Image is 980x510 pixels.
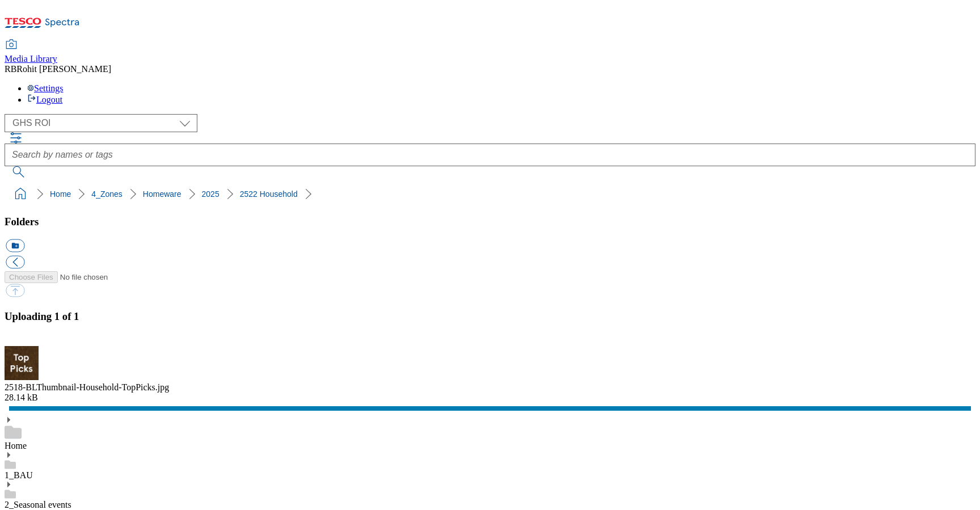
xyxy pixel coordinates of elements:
[27,95,62,104] a: Logout
[5,441,27,450] a: Home
[5,64,16,74] span: RB
[5,382,975,393] div: 2518-BLThumbnail-Household-TopPicks.jpg
[143,189,181,199] a: Homeware
[5,183,975,205] nav: breadcrumb
[240,189,298,199] a: 2522 Household
[5,216,975,228] h3: Folders
[5,346,39,380] img: preview
[5,393,975,403] div: 28.14 kB
[202,189,219,199] a: 2025
[5,144,975,166] input: Search by names or tags
[5,310,975,323] h3: Uploading 1 of 1
[5,470,33,480] a: 1_BAU
[91,189,122,199] a: 4_Zones
[16,64,111,74] span: Rohit [PERSON_NAME]
[50,189,71,199] a: Home
[11,185,29,203] a: home
[5,500,71,509] a: 2_Seasonal events
[5,40,57,64] a: Media Library
[27,83,64,93] a: Settings
[5,54,57,64] span: Media Library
